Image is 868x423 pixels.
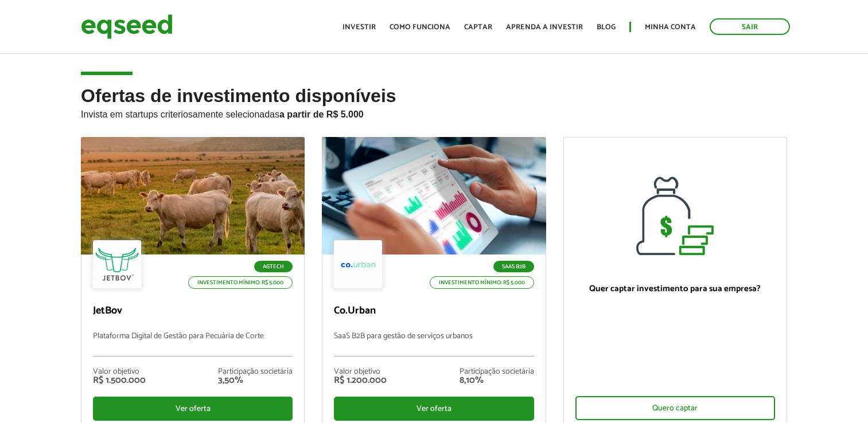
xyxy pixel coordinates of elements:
strong: a partir de R$ 5.000 [279,109,364,119]
div: 3,50% [218,376,293,385]
h2: Ofertas de investimento disponíveis [81,86,787,137]
img: EqSeed [81,11,173,42]
p: Investimento mínimo: R$ 5.000 [430,276,534,289]
p: Agtech [254,261,293,272]
p: SaaS B2B [493,261,534,272]
div: R$ 1.500.000 [93,376,146,385]
div: Ver oferta [334,397,534,421]
a: Aprenda a investir [506,23,583,31]
p: Quer captar investimento para sua empresa? [575,284,775,294]
div: Ver oferta [93,397,293,421]
a: Captar [464,23,492,31]
a: Sair [710,18,790,35]
p: Invista em startups criteriosamente selecionadas [81,106,787,120]
p: Plataforma Digital de Gestão para Pecuária de Corte [93,332,293,357]
div: R$ 1.200.000 [334,376,387,385]
p: Investimento mínimo: R$ 5.000 [188,276,293,289]
div: Participação societária [218,368,293,376]
div: 8,10% [460,376,534,385]
p: SaaS B2B para gestão de serviços urbanos [334,332,534,357]
a: Como funciona [390,23,450,31]
p: Co.Urban [334,305,534,318]
div: Valor objetivo [334,368,387,376]
a: Investir [342,23,376,31]
div: Participação societária [460,368,534,376]
a: Minha conta [645,23,696,31]
div: Quero captar [575,396,775,420]
p: JetBov [93,305,293,318]
div: Valor objetivo [93,368,146,376]
a: Blog [597,23,616,31]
